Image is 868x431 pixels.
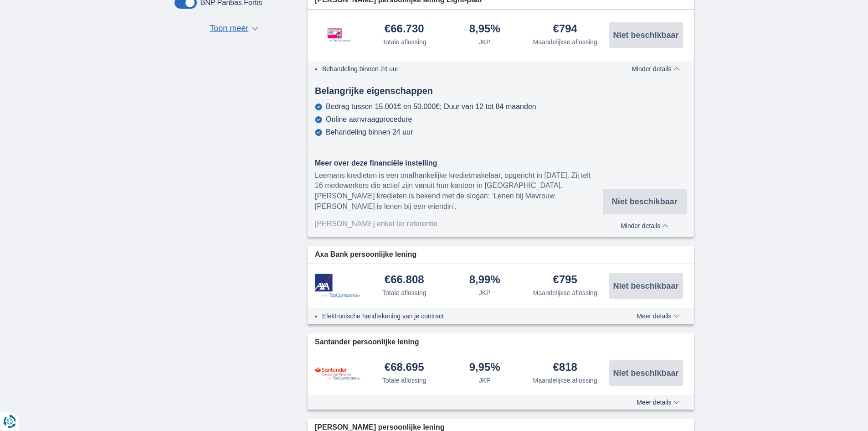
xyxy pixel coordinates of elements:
[326,128,413,136] div: Behandeling binnen 24 uur
[612,197,678,206] span: Niet beschikbaar
[385,23,424,36] div: €66.730
[326,103,536,111] div: Bedrag tussen 15.001€ en 50.000€; Duur van 12 tot 84 maanden
[637,399,679,405] span: Meer details
[621,223,668,229] span: Minder details
[315,19,360,52] img: product.pl.alt Leemans Kredieten
[252,27,258,31] span: ▼
[385,274,424,286] div: €66.808
[315,219,603,229] div: [PERSON_NAME] enkel ter referentie
[315,158,603,169] div: Meer over deze financiële instelling
[469,23,500,36] div: 8,95%
[308,84,694,98] div: Belangrijke eigenschappen
[210,23,248,35] span: Toon meer
[479,288,491,297] div: JKP
[609,360,683,386] button: Niet beschikbaar
[315,249,416,260] span: Axa Bank persoonlijke lening
[469,362,500,374] div: 9,95%
[382,288,426,297] div: Totale aflossing
[207,22,261,35] button: Toon meer ▼
[322,64,603,73] li: Behandeling binnen 24 uur
[613,282,678,290] span: Niet beschikbaar
[315,171,603,212] div: Leemans kredieten is een onafhankelijke kredietmakelaar, opgericht in [DATE]. Zij telt 16 medewer...
[609,22,683,48] button: Niet beschikbaar
[553,362,577,374] div: €818
[603,219,686,229] button: Minder details
[553,23,577,36] div: €794
[382,376,426,385] div: Totale aflossing
[553,274,577,286] div: €795
[632,66,679,72] span: Minder details
[609,273,683,299] button: Niet beschikbaar
[479,37,491,47] div: JKP
[533,288,597,297] div: Maandelijkse aflossing
[382,37,426,47] div: Totale aflossing
[630,399,686,406] button: Meer details
[533,37,597,47] div: Maandelijkse aflossing
[385,362,424,374] div: €68.695
[613,31,678,39] span: Niet beschikbaar
[630,312,686,320] button: Meer details
[613,369,678,377] span: Niet beschikbaar
[533,376,597,385] div: Maandelijkse aflossing
[637,313,679,319] span: Meer details
[326,115,412,124] div: Online aanvraagprocedure
[322,312,603,321] li: Elektronische handtekening van je contract
[315,337,419,348] span: Santander persoonlijke lening
[315,274,360,298] img: product.pl.alt Axa Bank
[315,366,360,380] img: product.pl.alt Santander
[625,65,686,73] button: Minder details
[479,376,491,385] div: JKP
[603,189,686,214] button: Niet beschikbaar
[469,274,500,286] div: 8,99%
